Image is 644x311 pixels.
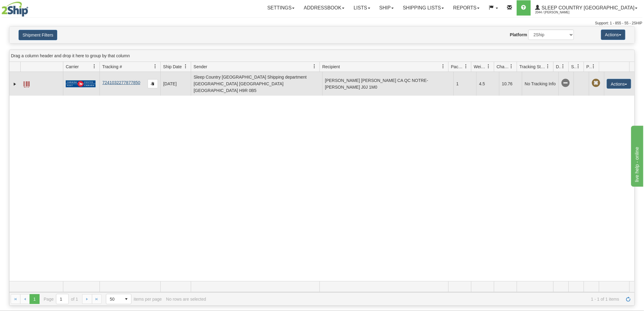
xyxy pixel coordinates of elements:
span: Page sizes drop down [106,294,131,304]
a: Sender filter column settings [309,61,320,72]
a: Sleep Country [GEOGRAPHIC_DATA] 2044 / [PERSON_NAME] [531,0,642,16]
a: Tracking Status filter column settings [543,61,553,72]
a: Ship [375,0,398,16]
div: grid grouping header [9,50,635,62]
img: 20 - Canada Post [66,80,96,88]
button: Shipment Filters [19,30,57,40]
span: Tracking # [102,64,122,70]
span: Page 1 [30,294,39,304]
td: 1 [453,72,476,96]
span: Charge [497,64,509,70]
span: Pickup Not Assigned [592,79,600,87]
img: logo2044.jpg [2,2,28,17]
td: 10.76 [499,72,522,96]
a: Delivery Status filter column settings [558,61,569,72]
span: 50 [110,296,118,302]
iframe: chat widget [630,124,643,186]
span: Packages [451,64,464,70]
div: No rows are selected [166,297,206,302]
span: Tracking Status [520,64,546,70]
a: Carrier filter column settings [89,61,100,72]
a: 7241032277877850 [102,80,140,85]
span: Shipment Issues [571,64,576,70]
span: items per page [106,294,162,304]
a: Addressbook [299,0,349,16]
span: No Tracking Info [561,79,570,87]
span: Ship Date [163,64,182,70]
span: 2044 / [PERSON_NAME] [535,9,581,16]
a: Shipping lists [398,0,449,16]
div: live help - online [5,4,56,11]
span: Pickup Status [586,64,592,70]
button: Copy to clipboard [148,79,158,88]
div: Support: 1 - 855 - 55 - 2SHIP [2,21,642,26]
a: Packages filter column settings [461,61,471,72]
a: Ship Date filter column settings [180,61,191,72]
a: Recipient filter column settings [438,61,448,72]
a: Weight filter column settings [484,61,494,72]
label: Platform [510,32,527,38]
span: Page of 1 [44,294,78,304]
span: select [121,294,131,304]
a: Label [23,79,30,88]
button: Actions [607,79,631,89]
a: Settings [263,0,299,16]
button: Actions [601,30,625,40]
td: Sleep Country [GEOGRAPHIC_DATA] Shipping department [GEOGRAPHIC_DATA] [GEOGRAPHIC_DATA] [GEOGRAPH... [191,72,322,96]
span: Carrier [66,64,79,70]
input: Page 1 [56,294,68,304]
span: Recipient [322,64,340,70]
a: Charge filter column settings [506,61,517,72]
span: Weight [474,64,487,70]
a: Lists [349,0,375,16]
span: 1 - 1 of 1 items [210,297,619,302]
td: [PERSON_NAME] [PERSON_NAME] CA QC NOTRE-[PERSON_NAME] J0J 1M0 [322,72,454,96]
span: Sender [194,64,207,70]
td: 4.5 [476,72,499,96]
td: No Tracking Info [522,72,558,96]
a: Refresh [624,294,633,304]
span: Delivery Status [556,64,561,70]
td: [DATE] [160,72,191,96]
a: Pickup Status filter column settings [589,61,599,72]
a: Reports [449,0,484,16]
span: Sleep Country [GEOGRAPHIC_DATA] [540,5,635,10]
a: Shipment Issues filter column settings [573,61,584,72]
a: Expand [12,81,18,87]
a: Tracking # filter column settings [150,61,160,72]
